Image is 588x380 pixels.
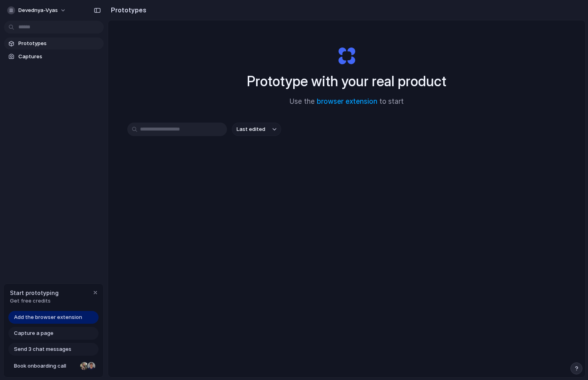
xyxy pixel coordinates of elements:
[237,125,265,133] span: Last edited
[4,51,104,63] a: Captures
[232,123,281,136] button: Last edited
[18,6,58,14] span: devednya-vyas
[10,297,59,305] span: Get free credits
[8,360,99,372] a: Book onboarding call
[14,345,71,353] span: Send 3 chat messages
[14,313,82,321] span: Add the browser extension
[79,361,89,371] div: Nicole Kubica
[290,97,404,107] span: Use the to start
[18,53,101,61] span: Captures
[10,289,59,297] span: Start prototyping
[18,40,101,47] span: Prototypes
[14,329,53,337] span: Capture a page
[4,38,104,49] a: Prototypes
[8,311,99,324] a: Add the browser extension
[108,5,146,15] h2: Prototypes
[317,97,377,105] a: browser extension
[247,71,446,92] h1: Prototype with your real product
[14,362,77,370] span: Book onboarding call
[4,4,70,17] button: devednya-vyas
[87,361,96,371] div: Christian Iacullo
